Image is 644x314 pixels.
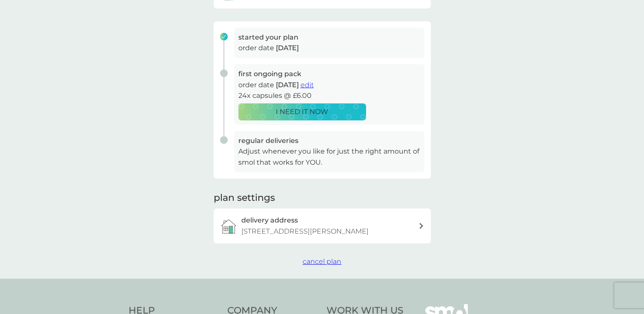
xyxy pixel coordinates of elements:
p: order date [238,80,420,91]
h3: first ongoing pack [238,69,420,80]
button: cancel plan [303,256,341,267]
span: [DATE] [276,81,299,89]
a: delivery address[STREET_ADDRESS][PERSON_NAME] [214,208,431,243]
h2: plan settings [214,191,275,205]
h3: delivery address [241,215,298,226]
button: edit [301,80,314,91]
button: I NEED IT NOW [238,103,366,120]
p: order date [238,43,420,54]
h3: started your plan [238,32,420,43]
p: I NEED IT NOW [276,106,328,117]
p: Adjust whenever you like for just the right amount of smol that works for YOU. [238,146,420,168]
span: cancel plan [303,257,341,265]
span: [DATE] [276,44,299,52]
p: 24x capsules @ £6.00 [238,90,420,101]
span: edit [301,81,314,89]
p: [STREET_ADDRESS][PERSON_NAME] [241,226,369,237]
h3: regular deliveries [238,135,420,146]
